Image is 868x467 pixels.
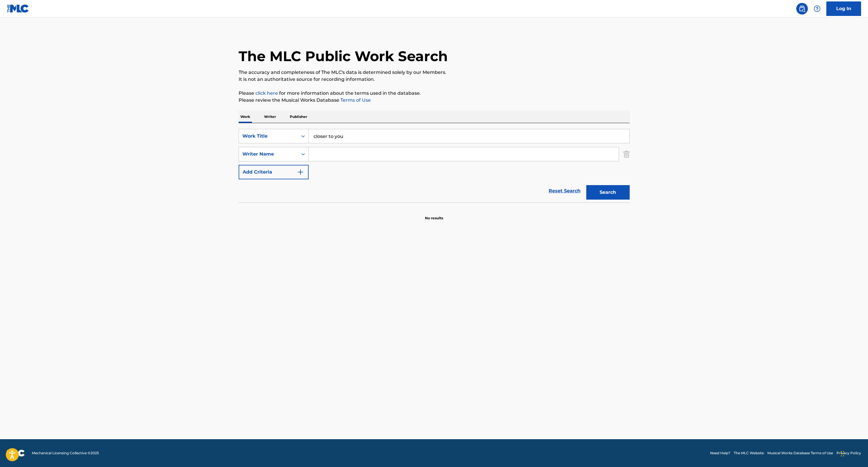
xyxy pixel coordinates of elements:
p: The accuracy and completeness of The MLC's data is determined solely by our Members. [239,69,630,76]
h1: The MLC Public Work Search [239,48,448,65]
div: Work Title [242,133,294,140]
a: Privacy Policy [836,450,861,456]
div: Ziehen [841,445,844,462]
p: Publisher [288,111,309,123]
img: 9d2ae6d4665cec9f34b9.svg [297,169,304,176]
p: Please review the Musical Works Database [239,97,630,104]
img: MLC Logo [7,4,29,13]
img: help [814,5,821,12]
img: search [799,5,806,12]
p: It is not an authoritative source for recording information. [239,76,630,83]
a: The MLC Website [734,450,764,456]
a: Musical Works Database Terms of Use [767,450,833,456]
a: Reset Search [546,185,583,197]
p: Please for more information about the terms used in the database. [239,90,630,97]
p: No results [425,209,443,221]
div: Help [811,3,823,14]
a: Log In [826,1,861,16]
iframe: Chat Widget [839,439,868,467]
form: Search Form [239,129,630,203]
a: click here [255,90,278,96]
button: Search [586,185,630,200]
div: Writer Name [242,151,294,158]
p: Work [239,111,252,123]
button: Add Criteria [239,165,309,179]
a: Public Search [796,3,808,14]
div: Chat-Widget [839,439,868,467]
a: Terms of Use [339,97,371,103]
p: Writer [262,111,278,123]
img: Delete Criterion [623,147,630,161]
a: Need Help? [710,450,730,456]
span: Mechanical Licensing Collective © 2025 [32,450,99,456]
img: logo [7,450,25,457]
